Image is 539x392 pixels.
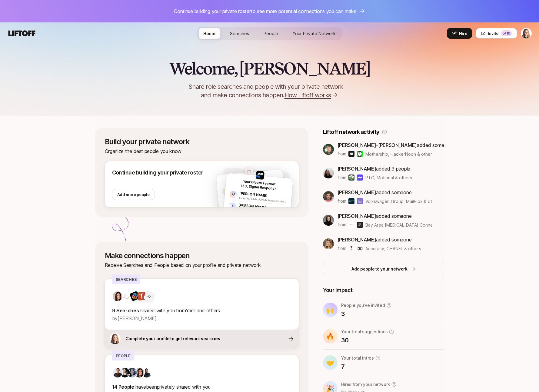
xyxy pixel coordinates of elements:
p: [PERSON_NAME] [238,202,286,212]
a: Searches [225,28,254,39]
button: Add people to your network [323,262,444,276]
img: empty-company-logo.svg [245,167,254,176]
p: 30 [341,336,394,344]
button: Sheila Thompson [521,28,532,39]
img: MailBlox [357,198,363,204]
p: added 9 people [338,165,412,173]
img: d34a34c5_3588_4a4e_a19e_07e127b6b7c7.jpg [323,144,334,155]
img: HackerNoon [357,151,363,157]
p: Continue building your private roster [112,168,203,177]
button: Add more people [112,189,155,200]
p: Complete your profile to get relevant searches [125,335,220,342]
span: Hire [459,30,467,36]
span: [PERSON_NAME] [338,213,376,219]
p: 7 [341,362,381,371]
span: Volkswagen Group, MailBlox & others [365,199,441,204]
img: ACg8ocIkDTL3-aTJPCC6zF-UTLIXBF4K0l6XE8Bv4u6zd-KODelM=s160-c [142,368,151,377]
p: Add people to your network [351,265,408,273]
a: How Liftoff works [284,91,338,99]
span: have been [135,384,157,390]
img: Trestle [137,291,146,301]
strong: 9 Searches [112,307,139,314]
p: Your total intros [341,354,374,362]
p: Organize the best people you know [105,147,299,155]
p: I [232,204,233,208]
p: People [112,351,134,360]
div: 5 /10 [501,30,512,36]
p: added someone [338,236,421,244]
img: Yarn [129,291,140,301]
img: Bay Area Cancer Connections [348,222,354,228]
div: + 7 [146,293,152,300]
img: 71d7b91d_d7cb_43b4_a7ea_a9b2f2cc6e03.jpg [113,291,122,301]
span: People [264,31,278,36]
img: Accuracy [348,245,354,251]
p: Make connections happen [105,251,299,260]
img: PTC [348,174,354,181]
span: shared with you from Yarn and others [140,307,220,314]
button: Invite5/10 [476,28,517,39]
p: 3 [341,310,392,318]
span: Invite [488,30,498,36]
span: Your Private Network [293,31,336,36]
img: 3c65519f_25a8_42a5_9ef9_6a50f168ee88.jpg [323,215,334,226]
img: f9fb6e99_f038_4030_a43b_0d724dd62938.jpg [323,238,334,249]
img: Mothership [348,151,354,157]
span: Bay Area [MEDICAL_DATA] Connections, IDEO & others [365,222,475,228]
img: CHANEL [357,245,363,251]
span: How Liftoff works [284,91,331,99]
p: added someone [338,188,432,196]
p: Continue building your private roster [174,7,356,15]
p: added someone [338,212,432,220]
img: ACg8ocKfD4J6FzG9_HAYQ9B8sLvPSEBLQEDmbHTY_vjoi9sRmV9s2RKt=s160-c [113,368,122,377]
p: from [338,245,346,252]
span: PTC, Motional & others [365,174,412,181]
p: [PERSON_NAME] [239,191,287,200]
span: Searches [230,31,249,36]
p: G [232,192,235,196]
p: Searches [112,274,141,284]
img: Motional [357,174,363,181]
p: R [225,190,227,194]
span: Home [203,31,215,36]
img: 82cbee3c_082a_4215_b31e_935981d7be97.jpg [255,171,265,180]
strong: 14 People [112,384,134,390]
img: 8d15328b_3fae_4a5f_866b_2d2798bf0573.jpg [323,168,334,178]
p: from [338,174,346,181]
p: Build your private network [105,138,299,146]
span: Accuracy, CHANEL & others [365,245,421,252]
div: 🔥 [323,329,338,344]
img: Volkswagen Group [348,198,354,204]
img: Sheila Thompson [521,28,531,38]
h2: Welcome, [PERSON_NAME] [169,59,370,78]
span: [PERSON_NAME]-[PERSON_NAME] [338,142,417,148]
p: from [338,150,346,158]
img: 5b4e8e9c_3b7b_4d72_a69f_7f4659b27c66.jpg [110,333,121,344]
p: Your total suggestions [341,328,388,335]
button: Hire [447,28,472,39]
span: [PERSON_NAME] [338,189,376,195]
span: Mothership, HackerNoon & others [365,151,434,157]
p: Your Impact [323,286,444,294]
p: People you’ve invited [341,302,385,309]
span: [PERSON_NAME] [338,166,376,172]
a: Home [198,28,220,39]
p: Liftoff network activity [323,128,379,136]
p: Share role searches and people with your private network — and make connections happen. [179,82,361,99]
p: added someone [338,141,444,149]
p: Receive Searches and People based on your profile and private network [105,261,299,269]
img: 539a6eb7_bc0e_4fa2_8ad9_ee091919e8d1.jpg [120,368,130,377]
p: from [338,198,346,205]
a: Your Private Network [288,28,341,39]
img: IDEO [357,222,363,228]
p: from [338,221,346,228]
p: Ex-Apple/Facebook/White House mission-driven software leader [239,196,286,204]
p: privately shared with you [112,383,291,391]
span: Your Dream Team at U.S. Digital Response [241,179,276,191]
img: 71d7b91d_d7cb_43b4_a7ea_a9b2f2cc6e03.jpg [135,368,144,377]
p: by [PERSON_NAME] [112,314,291,322]
div: 🤝 [323,355,338,370]
p: Hires from your network [341,381,390,388]
span: [PERSON_NAME] [338,237,376,243]
div: 🙌 [323,303,338,317]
